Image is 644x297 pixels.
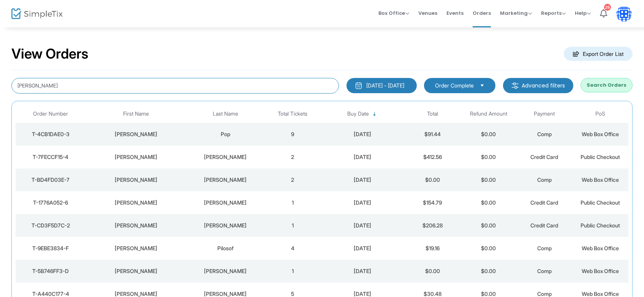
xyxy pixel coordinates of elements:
[564,47,633,61] m-button: Export Order List
[460,191,516,214] td: $0.00
[17,267,84,275] div: T-5B746FF3-D
[264,191,320,214] td: 1
[582,291,619,297] span: Web Box Office
[188,153,263,161] div: Gordon
[264,168,320,191] td: 2
[405,146,460,168] td: $412.56
[582,245,619,251] span: Web Box Office
[582,131,619,137] span: Web Box Office
[473,3,491,23] span: Orders
[582,176,619,183] span: Web Box Office
[581,154,620,160] span: Public Checkout
[188,222,263,229] div: Kaufman
[323,130,403,138] div: 9/21/2025
[541,10,566,17] span: Reports
[530,199,558,206] span: Credit Card
[323,222,403,229] div: 9/20/2025
[405,105,460,123] th: Total
[503,78,573,93] m-button: Advanced filters
[405,168,460,191] td: $0.00
[188,130,263,138] div: Pop
[264,237,320,260] td: 4
[477,81,487,90] button: Select
[264,105,320,123] th: Total Tickets
[460,214,516,237] td: $0.00
[323,245,403,252] div: 9/20/2025
[323,199,403,206] div: 9/21/2025
[347,78,417,93] button: [DATE] - [DATE]
[213,111,238,117] span: Last Name
[537,131,552,137] span: Comp
[537,291,552,297] span: Comp
[17,245,84,252] div: T-9EBE3834-F
[460,123,516,146] td: $0.00
[87,245,184,252] div: Maurice
[460,237,516,260] td: $0.00
[372,111,378,117] span: Sortable
[347,111,369,117] span: Buy Date
[188,245,263,252] div: Pilosof
[500,10,532,17] span: Marketing
[366,82,404,89] div: [DATE] - [DATE]
[11,46,89,62] h2: View Orders
[17,176,84,184] div: T-BD4FD03E-7
[537,268,552,274] span: Comp
[405,123,460,146] td: $91.44
[581,222,620,229] span: Public Checkout
[581,78,633,92] button: Search Orders
[17,222,84,229] div: T-CD3F5D7C-2
[530,222,558,229] span: Credit Card
[188,267,263,275] div: Strauss
[435,82,474,89] span: Order Complete
[460,260,516,283] td: $0.00
[405,237,460,260] td: $19.16
[323,176,403,184] div: 9/21/2025
[17,130,84,138] div: T-4CB1DAE0-3
[581,199,620,206] span: Public Checkout
[405,214,460,237] td: $206.28
[511,82,519,89] img: filter
[378,10,409,17] span: Box Office
[17,199,84,206] div: T-1776A052-6
[575,10,591,17] span: Help
[264,123,320,146] td: 9
[264,214,320,237] td: 1
[17,153,84,161] div: T-7FECCF15-4
[355,82,362,89] img: monthly
[405,260,460,283] td: $0.00
[323,153,403,161] div: 9/21/2025
[11,78,339,94] input: Search by name, email, phone, order number, ip address, or last 4 digits of card
[87,176,184,184] div: Debbie
[595,111,605,117] span: PoS
[87,199,184,206] div: Natasha
[264,146,320,168] td: 2
[87,267,184,275] div: Jonathan
[530,154,558,160] span: Credit Card
[582,268,619,274] span: Web Box Office
[33,111,68,117] span: Order Number
[123,111,149,117] span: First Name
[534,111,555,117] span: Payment
[323,267,403,275] div: 9/20/2025
[537,176,552,183] span: Comp
[460,105,516,123] th: Refund Amount
[460,146,516,168] td: $0.00
[537,245,552,251] span: Comp
[87,153,184,161] div: Megan
[264,260,320,283] td: 1
[418,3,437,23] span: Venues
[188,199,263,206] div: ferris
[604,4,611,11] div: 26
[460,168,516,191] td: $0.00
[87,222,184,229] div: Bruce
[188,176,263,184] div: Ullman
[446,3,464,23] span: Events
[405,191,460,214] td: $154.79
[87,130,184,138] div: Belinda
